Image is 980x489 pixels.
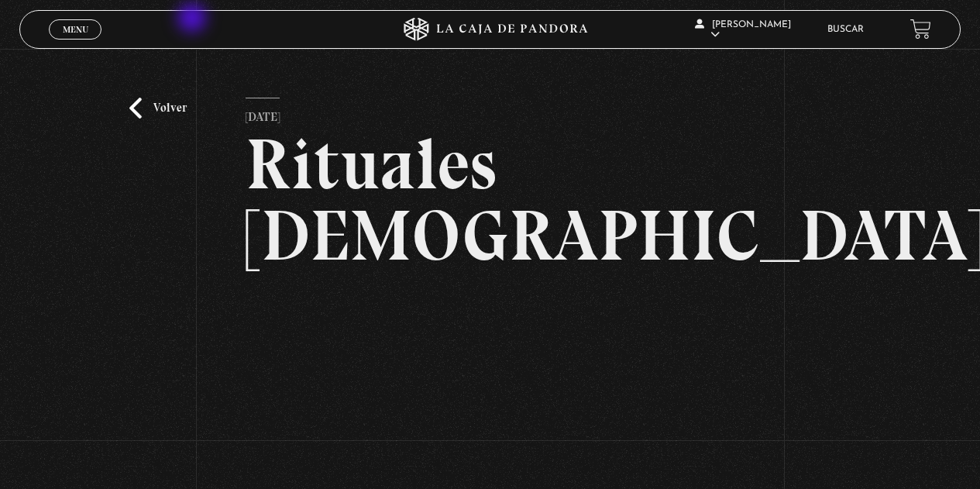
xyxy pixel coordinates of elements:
[246,98,280,129] p: [DATE]
[827,25,864,34] a: Buscar
[695,20,791,40] span: [PERSON_NAME]
[129,98,187,119] a: Volver
[246,129,734,271] h2: Rituales [DEMOGRAPHIC_DATA]
[57,37,94,48] span: Cerrar
[910,19,931,40] a: View your shopping cart
[63,25,88,34] span: Menu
